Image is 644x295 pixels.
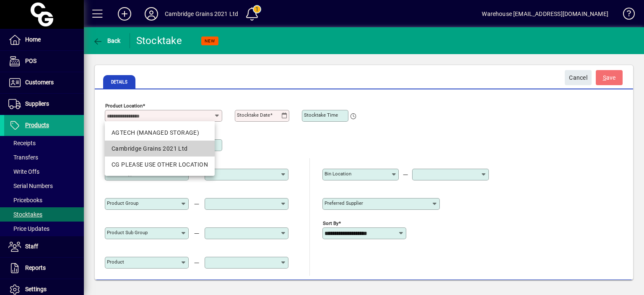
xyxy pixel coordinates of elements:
[4,193,84,207] a: Pricebooks
[8,154,38,161] span: Transfers
[8,225,49,232] span: Price Updates
[482,7,608,21] div: Warehouse [EMAIL_ADDRESS][DOMAIN_NAME]
[237,112,270,118] mat-label: Stocktake Date
[8,140,36,146] span: Receipts
[596,70,623,85] button: Save
[84,33,130,48] app-page-header-button: Back
[8,211,42,218] span: Stocktakes
[25,57,36,64] span: POS
[25,122,49,128] span: Products
[603,74,606,81] span: S
[25,100,49,107] span: Suppliers
[4,207,84,222] a: Stocktakes
[4,150,84,164] a: Transfers
[4,136,84,150] a: Receipts
[4,164,84,179] a: Write Offs
[4,222,84,236] a: Price Updates
[107,230,148,235] mat-label: Product Sub group
[25,286,47,292] span: Settings
[4,236,84,257] a: Staff
[136,34,182,47] div: Stocktake
[4,94,84,115] a: Suppliers
[93,37,121,44] span: Back
[112,128,208,137] div: AGTECH (MANAGED STORAGE)
[565,70,592,85] button: Cancel
[105,157,215,172] mat-option: CG PLEASE USE OTHER LOCATION
[103,75,135,89] span: Details
[105,125,215,141] mat-option: AGTECH (MANAGED STORAGE)
[138,6,165,21] button: Profile
[25,79,54,86] span: Customers
[91,33,123,48] button: Back
[25,36,41,43] span: Home
[112,144,208,153] div: Cambridge Grains 2021 Ltd
[325,200,363,206] mat-label: Preferred Supplier
[112,160,208,169] div: CG PLEASE USE OTHER LOCATION
[4,179,84,193] a: Serial Numbers
[25,264,46,271] span: Reports
[105,141,215,157] mat-option: Cambridge Grains 2021 Ltd
[205,38,215,44] span: NEW
[4,72,84,93] a: Customers
[25,243,38,250] span: Staff
[304,112,338,118] mat-label: Stocktake Time
[111,6,138,21] button: Add
[323,220,338,226] mat-label: Sort By
[8,183,53,189] span: Serial Numbers
[325,171,351,177] mat-label: Bin Location
[617,2,634,29] a: Knowledge Base
[165,7,238,21] div: Cambridge Grains 2021 Ltd
[4,29,84,50] a: Home
[107,259,124,265] mat-label: Product
[4,51,84,72] a: POS
[603,71,616,85] span: ave
[107,200,138,206] mat-label: Product Group
[569,71,587,85] span: Cancel
[8,197,42,204] span: Pricebooks
[105,103,143,109] mat-label: Product Location
[4,258,84,279] a: Reports
[8,168,39,175] span: Write Offs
